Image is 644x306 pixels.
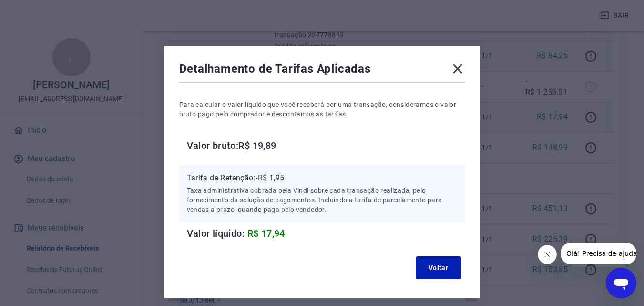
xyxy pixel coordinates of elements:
div: Detalhamento de Tarifas Aplicadas [179,61,465,80]
span: Olá! Precisa de ajuda? [6,7,80,14]
iframe: Botão para abrir a janela de mensagens [606,268,636,298]
iframe: Mensagem da empresa [561,243,636,264]
h6: Valor líquido: [187,226,465,241]
p: Taxa administrativa cobrada pela Vindi sobre cada transação realizada, pelo fornecimento da soluç... [187,186,458,214]
p: Tarifa de Retenção: -R$ 1,95 [187,172,458,184]
h6: Valor bruto: R$ 19,89 [187,138,465,153]
iframe: Fechar mensagem [538,245,557,264]
p: Para calcular o valor líquido que você receberá por uma transação, consideramos o valor bruto pag... [179,100,465,119]
span: R$ 17,94 [247,228,285,239]
button: Voltar [416,256,461,279]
